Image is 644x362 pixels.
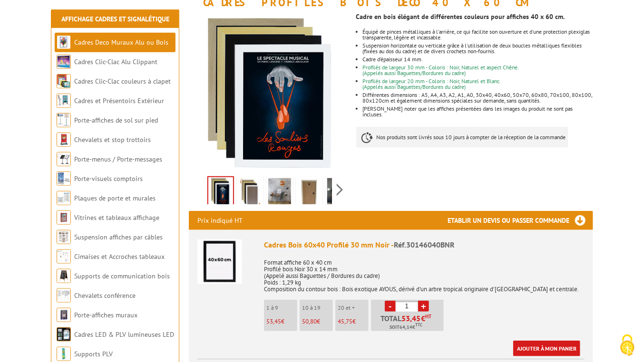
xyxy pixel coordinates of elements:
img: cadre_bois_paysage_profile.jpg [268,178,291,208]
span: 45,75 [338,317,352,325]
li: [PERSON_NAME] noter que les affiches présentées dans les images du produit ne sont pas incluses. [363,106,593,117]
span: Réf.30146040BNR [394,240,455,249]
img: Chevalets conférence [57,288,71,303]
a: Porte-menus / Porte-messages [74,155,162,163]
img: Cadres Clic-Clac couleurs à clapet [57,74,71,88]
img: Porte-visuels comptoirs [57,171,71,186]
a: Ajouter à mon panier [513,341,580,356]
font: Cadre d’épaisseur 14 mm. [363,56,423,63]
img: Suspension affiches par câbles [57,230,71,244]
p: € [338,318,369,325]
div: Cadres Bois 60x40 Profilé 30 mm Noir - [264,239,585,250]
font: Profilés de largeur 30 mm - Coloris : Noir, Naturel et aspect Chêne. (Appelés aussi Baguettes/Bor... [363,64,519,76]
p: 20 et + [338,305,369,311]
font: Profilés de largeur 20 mm - Coloris : Noir, Naturel et Blanc. (Appelés aussi Baguettes/Bordures d... [363,77,501,90]
p: € [302,318,333,325]
img: Cadres Bois 60x40 Profilé 30 mm Noir [197,239,242,284]
img: Cimaises et Accroches tableaux [57,249,71,264]
p: € [266,318,297,325]
a: Cimaises et Accroches tableaux [74,252,165,261]
p: Total [373,314,444,331]
span: 64,14 [400,324,413,331]
a: Cadres Clic-Clac Alu Clippant [74,57,157,66]
a: Supports PLV [74,350,113,358]
img: cadre_bois_blanc_40x60.jpg [327,178,350,208]
img: cadre_bois_clic_clac_40x60_profiles.png [208,177,233,207]
img: Porte-affiches muraux [57,308,71,322]
img: Porte-affiches de sol sur pied [57,113,71,127]
p: 10 à 19 [302,305,333,311]
a: Cadres Deco Muraux Alu ou Bois [74,38,168,47]
a: Vitrines et tableaux affichage [74,213,159,222]
a: Suspension affiches par câbles [74,233,163,241]
a: Cadres et Présentoirs Extérieur [74,96,164,105]
span: 53,45 [402,314,421,322]
a: Plaques de porte et murales [74,194,156,202]
a: Porte-affiches muraux [74,311,137,319]
a: Porte-affiches de sol sur pied [74,116,158,124]
img: Plaques de porte et murales [57,191,71,205]
span: € [421,314,426,322]
img: Cookies (fenêtre modale) [615,333,639,357]
span: Next [335,182,344,198]
img: cadre_bois_clic_clac_40x60_profiles.png [189,13,349,173]
p: Nos produits sont livrés sous 10 jours à compter de la réception de la commande [356,127,568,148]
span: 53,45 [266,317,281,325]
a: Porte-visuels comptoirs [74,174,143,183]
li: Suspension horizontale ou verticale grâce à l'utilisation de deux boucles métalliques flexibles (... [363,43,593,54]
button: Cookies (fenêtre modale) [611,330,644,362]
img: Cadres Clic-Clac Alu Clippant [57,55,71,69]
a: Affichage Cadres et Signalétique [61,15,169,23]
p: Format affiche 60 x 40 cm Profilé bois Noir 30 x 14 mm (Appelé aussi Baguettes / Bordures du cadr... [264,253,585,293]
img: Supports PLV [57,347,71,361]
sup: HT [426,313,432,320]
sup: TTC [416,322,423,327]
img: Supports de communication bois [57,269,71,283]
img: Vitrines et tableaux affichage [57,210,71,225]
span: Soit € [390,324,423,331]
a: Cadres Clic-Clac couleurs à clapet [74,77,171,86]
p: Prix indiqué HT [197,211,243,230]
strong: Cadre en bois élégant de différentes couleurs pour affiches 40 x 60 cm. [356,12,565,21]
img: Cadres et Présentoirs Extérieur [57,94,71,108]
h3: Etablir un devis ou passer commande [448,211,593,230]
img: Cadres Deco Muraux Alu ou Bois [57,35,71,49]
span: 50,80 [302,317,317,325]
a: Supports de communication bois [74,272,170,280]
img: cadre_chene_dos.jpg [298,178,321,208]
img: Cadres LED & PLV lumineuses LED [57,327,71,342]
p: 1 à 9 [266,305,297,311]
img: cadre_bois_couleurs_blanc_noir_naturel_chene.jpg.png [239,178,262,208]
a: - [385,301,396,312]
img: Porte-menus / Porte-messages [57,152,71,166]
li: Différentes dimensions : A5, A4, A3, A2, A1, A0, 30x40, 40x60, 50x70, 60x80, 70x100, 80x100, 80x1... [363,92,593,104]
a: Cadres LED & PLV lumineuses LED [74,330,174,339]
a: + [418,301,429,312]
a: Chevalets conférence [74,291,136,300]
a: Chevalets et stop trottoirs [74,135,151,144]
img: Chevalets et stop trottoirs [57,133,71,147]
li: Équipé de pinces métalliques à l'arrière, ce qui facilite son ouverture et d'une protection plexi... [363,29,593,40]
